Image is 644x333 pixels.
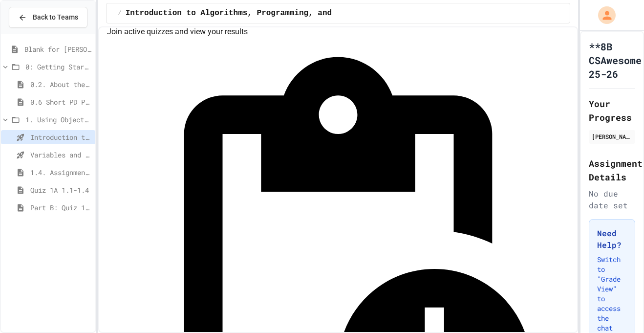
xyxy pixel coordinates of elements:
h3: Need Help? [597,227,627,251]
span: Variables and Data Types - Quiz [30,150,91,160]
span: Part B: Quiz 1A 1.1-1.4 [30,202,91,213]
h1: **8B CSAwesome 25-26 [589,40,642,81]
p: Join active quizzes and view your results [107,26,570,38]
div: My Account [588,4,618,26]
span: Introduction to Algorithms, Programming, and Compilers [30,132,91,142]
h2: Assignment Details [589,156,635,184]
span: Quiz 1A 1.1-1.4 [30,185,91,195]
span: Back to Teams [33,12,78,22]
span: Blank for [PERSON_NAME]-dont break it [24,44,91,54]
span: 0: Getting Started [25,62,91,72]
span: 1. Using Objects and Methods [25,114,91,125]
h2: Your Progress [589,97,635,124]
div: No due date set [589,188,635,211]
span: 0.2. About the AP CSA Exam [30,79,91,89]
span: / [118,9,122,17]
span: 0.6 Short PD Pretest [30,97,91,107]
span: 1.4. Assignment and Input [30,167,91,178]
div: [PERSON_NAME] [592,132,632,141]
button: Back to Teams [9,7,87,28]
span: Introduction to Algorithms, Programming, and Compilers [126,7,379,19]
